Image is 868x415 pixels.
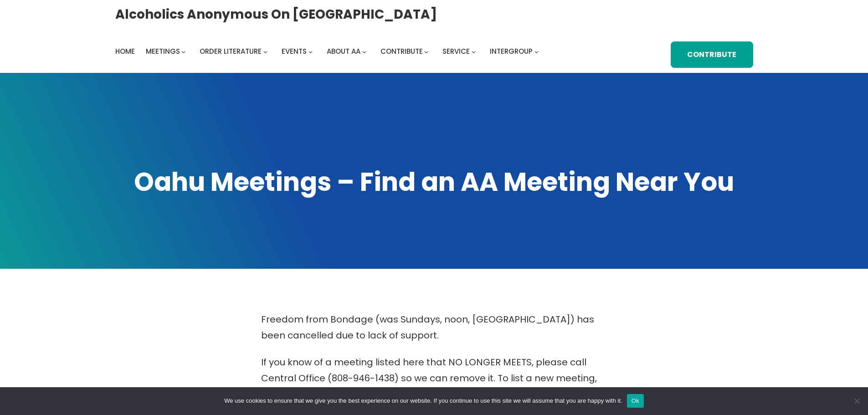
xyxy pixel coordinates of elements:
button: Ok [627,394,644,408]
a: Events [282,45,307,58]
button: About AA submenu [362,49,366,53]
h1: Oahu Meetings – Find an AA Meeting Near You [115,165,753,200]
a: Home [115,45,135,58]
a: Meetings [146,45,180,58]
span: No [852,396,861,405]
span: About AA [327,46,360,56]
span: Meetings [146,46,180,56]
nav: Intergroup [115,45,542,58]
a: Alcoholics Anonymous on [GEOGRAPHIC_DATA] [115,3,437,26]
button: Events submenu [308,49,313,53]
button: Contribute submenu [424,49,428,53]
span: Service [442,46,470,56]
button: Intergroup submenu [534,49,539,53]
span: Contribute [380,46,423,56]
span: Order Literature [200,46,262,56]
button: Service submenu [472,49,476,53]
button: Meetings submenu [181,49,185,53]
span: Intergroup [490,46,533,56]
a: Contribute [380,45,423,58]
a: About AA [327,45,360,58]
p: Freedom from Bondage (was Sundays, noon, [GEOGRAPHIC_DATA]) has been cancelled due to lack of sup... [261,312,607,343]
span: We use cookies to ensure that we give you the best experience on our website. If you continue to ... [224,396,622,405]
span: Events [282,46,307,56]
span: Home [115,46,135,56]
p: If you know of a meeting listed here that NO LONGER MEETS, please call Central Office (808-946-14... [261,354,607,402]
a: Intergroup [490,45,533,58]
a: Contribute [671,41,753,68]
button: Order Literature submenu [263,49,267,53]
a: Service [442,45,470,58]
